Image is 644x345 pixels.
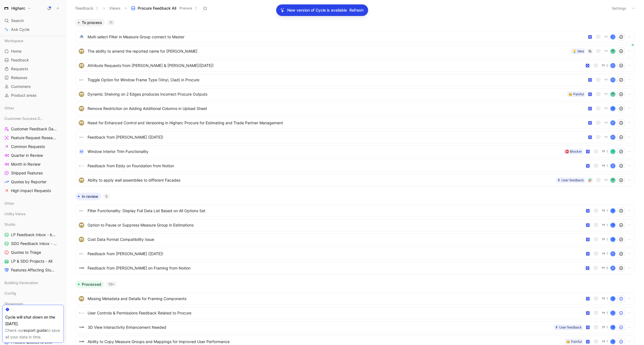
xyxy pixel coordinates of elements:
img: logo [79,325,84,330]
a: Customer Feedback Dashboard [2,125,64,133]
div: B [611,35,615,39]
div: 🎙 User feedback [555,325,582,330]
a: Shipped Features [2,169,64,177]
div: 🤕 Painful [568,91,584,97]
span: Product areas [11,93,37,98]
span: Feedback from [PERSON_NAME] on Framing from Notion [88,265,583,271]
span: Building Generation [4,280,38,285]
button: 5 [600,265,609,271]
img: logo [79,208,84,214]
div: 15+ [106,282,116,287]
a: High Impact Requests [2,187,64,195]
span: Feature Request Research [11,135,56,141]
span: Config [4,290,16,296]
span: High Impact Requests [11,188,51,193]
span: Filter Functionality: Display Full Data List Based on All Options Set [88,207,583,214]
div: Building Generation [2,279,64,287]
button: 1 [600,251,609,257]
div: Config [2,289,64,299]
a: Feature Request Research [2,134,64,142]
span: Multi select Filter in Measure Group connect to Master [88,34,585,40]
span: LP & SDO Projects - All [11,258,52,264]
div: Other [2,104,64,112]
button: Refresh [349,7,364,14]
div: Other [2,104,64,114]
div: 💡 Idea [572,48,584,54]
div: ⛔️ Blocker [565,149,582,154]
a: Ask Cycle [2,25,64,34]
span: Feedback from [PERSON_NAME] ([DATE]) [88,250,583,257]
span: Cost Data Format Compatibility Issue [88,236,583,243]
a: logoFeedback from [PERSON_NAME] ([DATE])1avatar [76,248,634,260]
div: Studio [2,220,64,228]
img: avatar [611,252,615,256]
span: Shipped Features [11,170,43,176]
span: Customer Success Dashboards [4,116,44,121]
a: Feedback [2,56,64,64]
div: L [611,340,615,344]
span: To process [82,20,102,25]
a: logoToggle Option for Window Frame Type (Vinyl, Clad) in Procureavatar [76,74,634,86]
img: logo [79,265,84,271]
a: LP & SDO Projects - All [2,257,64,265]
div: Search [2,17,64,25]
a: logo3D View Interactivity Enhancement Needed🎙 User feedback1L [76,321,634,333]
button: 1 [600,163,609,169]
div: 🤕 Painful [566,339,582,344]
a: logoFeedback from Eddy on Foundation from Notion1avatar [76,160,634,172]
span: SDO Feedback Inbox - by Type [11,241,57,246]
span: Quarter in Review [11,153,43,158]
button: HigharcHigharc [2,4,32,12]
a: logoRemove Restriction on Adding Additional Columns in Upload SheetL [76,103,634,115]
span: 1 [607,297,608,300]
a: Features Affecting Studio [2,266,64,274]
a: Quotes to Triage [2,248,64,257]
span: 1 [607,238,608,241]
img: logo [79,296,84,301]
a: Home [2,47,64,55]
a: logoFeedback from [PERSON_NAME] ([DATE])avatar [76,131,634,143]
button: Procure Feedback AllProcure [129,4,200,12]
a: Common Requests [2,142,64,151]
a: SDO Feedback Inbox - by Type [2,239,64,248]
div: 11 [107,20,115,25]
h1: Higharc [11,6,25,11]
div: StudioLP Feedback Inbox - by TypeSDO Feedback Inbox - by TypeQuotes to TriageLP & SDO Projects - ... [2,220,64,274]
span: Dynamic Shelving on 2 Edges produces Incorrect Procure Outputs [88,91,565,98]
div: L [611,209,615,213]
a: LP Feedback Inbox - by Type [2,231,64,239]
button: 1 [600,296,609,302]
a: Quotes by Reporter [2,178,64,186]
img: avatar [611,266,615,270]
span: Workspace [4,38,23,44]
div: To process11 [73,19,637,188]
img: logo [79,34,84,40]
div: Other [2,199,64,207]
img: logo [79,134,84,140]
span: Need for Enhanced Control and Versioning in Higharc Procure for Estimating and Trade Partner Mana... [88,120,585,126]
span: Missing Metadata and Details for Framing Components [88,295,583,302]
span: Option to Pause or Suppress Measure Group in Estimations [88,222,583,228]
div: Utility Views [2,210,64,220]
img: avatar [611,178,615,182]
span: Requests [11,66,28,72]
div: Check our to save all your data in time. [5,327,61,340]
span: 1 [607,164,608,168]
button: 1 [600,208,609,214]
div: Utility Views [2,210,64,218]
div: L [611,223,615,227]
div: Other [2,199,64,209]
button: 2 [600,63,609,69]
span: 1 [607,311,608,315]
span: Studio [4,222,15,227]
button: 1 [600,222,609,228]
a: logoDynamic Shelving on 2 Edges produces Incorrect Procure Outputs🤕 Painfulavatar [76,88,634,100]
span: Customer Feedback Dashboard [11,126,57,132]
button: To process [75,19,105,26]
span: In review [82,194,98,199]
span: Procure Feedback All [138,6,176,11]
span: The ability to amend the reported name for [PERSON_NAME] [88,48,569,55]
a: logoOption to Pause or Suppress Measure Group in Estimations1L [76,219,634,231]
span: 3D View Interactivity Enhancement Needed [88,324,552,331]
span: 1 [607,252,608,255]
